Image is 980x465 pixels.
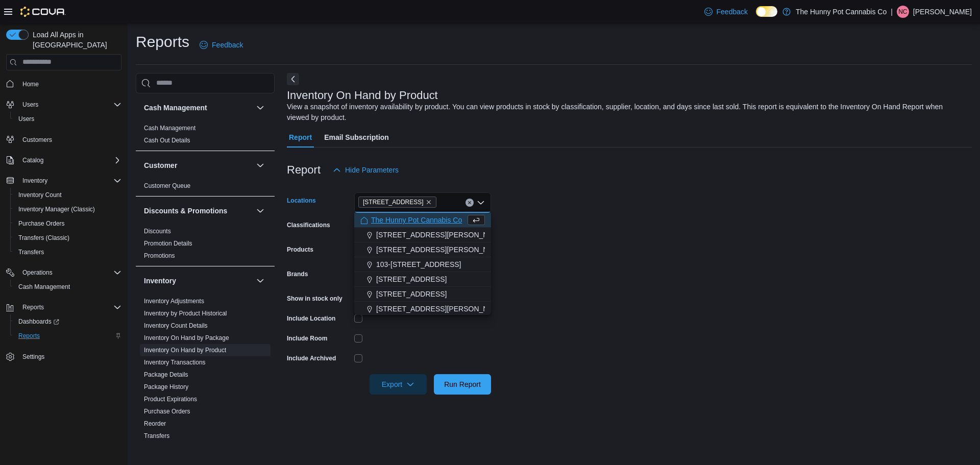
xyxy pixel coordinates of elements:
[898,6,907,18] span: NC
[14,217,69,230] a: Purchase Orders
[22,268,53,277] span: Operations
[354,272,491,287] button: [STREET_ADDRESS]
[18,134,56,146] a: Customers
[144,125,195,132] a: Cash Management
[376,259,461,270] span: 103-[STREET_ADDRESS]
[287,197,316,205] label: Locations
[254,275,266,287] button: Inventory
[18,99,121,111] span: Users
[18,266,121,279] span: Operations
[14,315,63,328] a: Dashboards
[717,7,748,17] span: Feedback
[444,379,481,389] span: Run Report
[376,304,506,314] span: [STREET_ADDRESS][PERSON_NAME]
[22,101,38,109] span: Users
[14,189,66,201] a: Inventory Count
[287,89,438,102] h3: Inventory On Hand by Product
[324,127,389,148] span: Email Subscription
[14,281,121,293] span: Cash Management
[376,274,447,284] span: [STREET_ADDRESS]
[22,156,43,164] span: Catalog
[144,371,188,378] a: Package Details
[144,371,188,379] span: Package Details
[18,283,70,291] span: Cash Management
[18,78,43,90] a: Home
[144,432,169,440] span: Transfers
[254,205,266,217] button: Discounts & Promotions
[14,232,121,244] span: Transfers (Classic)
[354,257,491,272] button: 103-[STREET_ADDRESS]
[10,216,126,231] button: Purchase Orders
[287,334,327,342] label: Include Room
[144,240,192,247] a: Promotion Details
[144,432,169,439] a: Transfers
[29,30,121,50] span: Load All Apps in [GEOGRAPHIC_DATA]
[144,322,208,329] a: Inventory Count Details
[14,246,121,258] span: Transfers
[144,182,190,190] span: Customer Queue
[144,408,190,415] a: Purchase Orders
[144,239,192,248] span: Promotion Details
[18,175,52,187] button: Inventory
[796,6,887,18] p: The Hunny Pot Cannabis Co
[144,124,195,132] span: Cash Management
[354,302,491,316] button: [STREET_ADDRESS][PERSON_NAME]
[18,191,62,199] span: Inventory Count
[2,77,126,91] button: Home
[18,115,34,123] span: Users
[144,228,171,235] a: Discounts
[345,165,399,175] span: Hide Parameters
[10,245,126,259] button: Transfers
[18,154,121,166] span: Catalog
[144,383,188,390] a: Package History
[22,136,52,144] span: Customers
[18,350,121,363] span: Settings
[897,6,909,18] div: Nick Cirinna
[363,197,424,207] span: [STREET_ADDRESS]
[2,174,126,188] button: Inventory
[144,396,197,403] a: Product Expirations
[354,213,491,228] button: The Hunny Pot Cannabis Co
[136,32,189,52] h1: Reports
[144,420,166,427] a: Reorder
[254,102,266,114] button: Cash Management
[18,266,57,279] button: Operations
[376,374,421,395] span: Export
[18,317,59,326] span: Dashboards
[14,189,121,201] span: Inventory Count
[144,160,177,170] h3: Customer
[22,353,44,361] span: Settings
[289,127,312,148] span: Report
[144,310,227,317] a: Inventory by Product Historical
[18,78,121,90] span: Home
[287,295,342,303] label: Show in stock only
[144,383,188,391] span: Package History
[14,203,99,215] a: Inventory Manager (Classic)
[144,227,171,235] span: Discounts
[329,160,403,180] button: Hide Parameters
[144,182,190,189] a: Customer Queue
[144,322,208,330] span: Inventory Count Details
[376,244,506,255] span: [STREET_ADDRESS][PERSON_NAME]
[2,97,126,112] button: Users
[144,334,229,342] span: Inventory On Hand by Package
[376,230,506,240] span: [STREET_ADDRESS][PERSON_NAME]
[287,221,330,229] label: Classifications
[18,205,95,213] span: Inventory Manager (Classic)
[370,374,427,395] button: Export
[195,35,247,55] a: Feedback
[10,112,126,126] button: Users
[10,329,126,343] button: Reports
[14,113,38,125] a: Users
[371,215,462,225] span: The Hunny Pot Cannabis Co
[144,252,175,260] span: Promotions
[10,280,126,294] button: Cash Management
[212,40,243,50] span: Feedback
[136,180,275,196] div: Customer
[144,407,190,415] span: Purchase Orders
[10,202,126,216] button: Inventory Manager (Classic)
[18,301,48,313] button: Reports
[2,265,126,280] button: Operations
[14,330,44,342] a: Reports
[14,203,121,215] span: Inventory Manager (Classic)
